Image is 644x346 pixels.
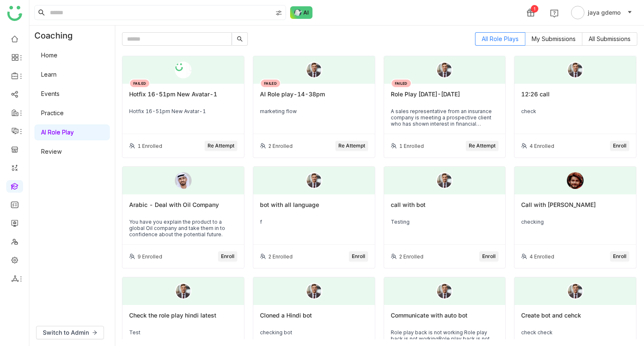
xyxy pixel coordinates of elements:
img: ask-buddy-normal.svg [290,6,313,19]
img: 68c9481f52e66838b95152f1 [175,62,192,78]
div: 4 Enrolled [530,143,554,149]
button: Enroll [610,251,629,261]
div: AI Role play-14-38pm [260,90,368,105]
div: 1 [531,5,538,13]
a: Review [41,148,62,155]
div: marketing flow [260,108,368,114]
img: search-type.svg [275,10,282,16]
div: 2 Enrolled [399,253,423,260]
div: Arabic - Deal with Oil Company [129,201,237,215]
img: male.png [306,172,322,189]
button: Enroll [479,251,499,261]
span: My Submissions [532,35,576,42]
img: male.png [436,172,453,189]
div: FAILED [129,79,150,88]
img: male.png [306,62,322,78]
img: male.png [175,283,192,300]
div: f [260,219,368,225]
div: bot with all language [260,201,368,215]
span: Enroll [352,253,365,261]
div: You have you explain the product to a global Oil company and take them in to confidence about the... [129,219,237,238]
div: 1 Enrolled [138,143,162,149]
button: Re Attempt [466,141,499,151]
div: checking bot [260,329,368,336]
div: Create bot and cehck [521,312,629,326]
span: All Role Plays [482,35,519,42]
div: 9 Enrolled [138,253,162,260]
div: A sales representative from an insurance company is meeting a prospective client who has shown in... [391,108,499,127]
div: Coaching [29,26,85,46]
a: Practice [41,109,64,116]
span: jaya gdemo [588,8,621,17]
div: 2 Enrolled [268,143,293,149]
img: 6891e6b463e656570aba9a5a [567,172,584,189]
span: Enroll [613,253,626,261]
div: 12:26 call [521,90,629,105]
div: checking [521,219,629,225]
button: Enroll [218,251,237,261]
div: 1 Enrolled [399,143,424,149]
button: Switch to Admin [36,326,104,339]
span: Enroll [613,142,626,150]
div: Communicate with auto bot [391,312,499,326]
button: Re Attempt [335,141,368,151]
div: Role Play [DATE]-[DATE] [391,90,499,105]
img: help.svg [550,9,558,18]
div: Call with [PERSON_NAME] [521,201,629,215]
span: Re Attempt [208,142,234,150]
button: Enroll [349,251,368,261]
span: All Submissions [589,35,631,42]
a: Learn [41,71,57,78]
img: avatar [571,6,584,19]
a: Events [41,90,60,97]
a: AI Role Play [41,129,74,136]
img: 689c4d09a2c09d0bea1c05ba [175,172,192,189]
div: Hotfix 16-51pm New Avatar-1 [129,90,237,105]
img: male.png [306,283,322,300]
span: Enroll [221,253,234,261]
div: Hotfix 16-51pm New Avatar-1 [129,108,237,114]
div: 4 Enrolled [530,253,554,260]
div: Testing [391,219,499,225]
img: male.png [436,283,453,300]
div: call with bot [391,201,499,215]
button: Re Attempt [205,141,237,151]
img: young_male.png [436,62,453,78]
div: Test [129,329,237,336]
div: 2 Enrolled [268,253,293,260]
div: Cloned a Hindi bot [260,312,368,326]
div: Check the role play hindi latest [129,312,237,326]
button: jaya gdemo [569,6,634,19]
button: Enroll [610,141,629,151]
div: FAILED [260,79,281,88]
img: male.png [567,283,584,300]
div: check check [521,329,629,336]
a: Home [41,52,57,59]
div: FAILED [391,79,412,88]
img: logo [7,6,22,21]
span: Switch to Admin [43,328,89,337]
div: check [521,108,629,114]
span: Re Attempt [469,142,496,150]
span: Enroll [482,253,496,261]
img: male.png [567,62,584,78]
span: Re Attempt [338,142,365,150]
